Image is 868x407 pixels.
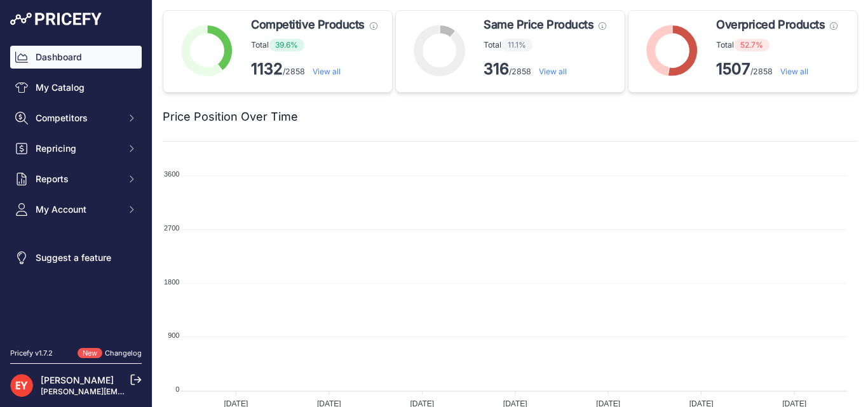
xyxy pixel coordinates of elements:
[164,278,179,286] tspan: 1800
[716,59,837,79] p: /2858
[78,348,102,359] span: New
[164,224,179,232] tspan: 2700
[10,246,142,269] a: Suggest a feature
[10,46,142,69] a: Dashboard
[251,39,377,51] p: Total
[36,173,119,185] span: Reports
[251,16,365,34] span: Competitive Products
[539,67,567,76] a: View all
[780,67,808,76] a: View all
[36,142,119,155] span: Repricing
[484,39,606,51] p: Total
[36,112,119,124] span: Competitors
[484,60,509,78] strong: 316
[251,59,377,79] p: /2858
[10,198,142,221] button: My Account
[484,59,606,79] p: /2858
[164,170,179,178] tspan: 3600
[716,39,837,51] p: Total
[10,168,142,190] button: Reports
[269,39,304,51] span: 39.6%
[41,387,299,396] a: [PERSON_NAME][EMAIL_ADDRESS][PERSON_NAME][DOMAIN_NAME]
[313,67,341,76] a: View all
[10,13,102,25] img: Pricefy Logo
[734,39,770,51] span: 52.7%
[175,385,179,393] tspan: 0
[163,108,298,126] h2: Price Position Over Time
[716,60,750,78] strong: 1507
[168,331,179,339] tspan: 900
[716,16,825,34] span: Overpriced Products
[10,137,142,160] button: Repricing
[105,349,142,357] a: Changelog
[10,348,53,359] div: Pricefy v1.7.2
[484,16,593,34] span: Same Price Products
[501,39,532,51] span: 11.1%
[10,76,142,99] a: My Catalog
[251,60,283,78] strong: 1132
[41,375,114,385] a: [PERSON_NAME]
[10,107,142,130] button: Competitors
[36,203,119,216] span: My Account
[10,46,142,333] nav: Sidebar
